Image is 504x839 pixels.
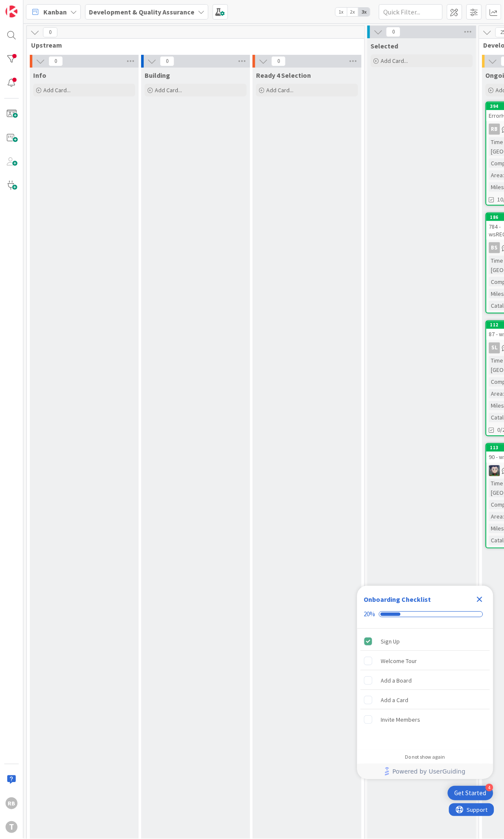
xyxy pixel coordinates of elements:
[489,343,500,354] div: SL
[489,512,503,522] div: Area
[33,71,46,79] span: Info
[357,586,493,779] div: Checklist Container
[357,764,493,779] div: Footer
[357,629,493,748] div: Checklist items
[361,652,490,671] div: Welcome Tour is incomplete.
[336,8,347,16] span: 1x
[145,71,170,79] span: Building
[359,8,370,16] span: 3x
[362,764,489,779] a: Powered by UserGuiding
[489,242,500,253] div: BS
[6,798,17,810] div: RB
[6,6,17,17] img: Visit kanbanzone.com
[473,593,487,607] div: Close Checklist
[381,715,421,725] div: Invite Members
[455,789,487,798] div: Get Started
[43,86,71,94] span: Add Card...
[361,632,490,651] div: Sign Up is complete.
[160,56,174,66] span: 0
[89,8,194,16] b: Development & Quality Assurance
[361,711,490,729] div: Invite Members is incomplete.
[43,7,67,17] span: Kanban
[43,27,57,37] span: 0
[48,56,63,66] span: 0
[489,389,503,399] div: Area
[364,595,431,605] div: Onboarding Checklist
[393,767,466,777] span: Powered by UserGuiding
[347,8,359,16] span: 2x
[381,656,417,666] div: Welcome Tour
[256,71,311,79] span: Ready 4 Selection
[371,42,399,50] span: Selected
[489,170,503,180] div: Area
[364,611,487,618] div: Checklist progress: 20%
[31,41,354,49] span: Upstream
[386,27,401,37] span: 0
[361,672,490,690] div: Add a Board is incomplete.
[266,86,293,94] span: Add Card...
[489,465,500,476] img: LS
[6,822,17,833] div: T
[155,86,182,94] span: Add Card...
[361,691,490,710] div: Add a Card is incomplete.
[381,695,409,706] div: Add a Card
[18,1,39,11] span: Support
[379,4,443,20] input: Quick Filter...
[486,784,493,792] div: 4
[405,754,445,761] div: Do not show again
[381,676,412,686] div: Add a Board
[381,57,408,65] span: Add Card...
[271,56,286,66] span: 0
[448,786,493,801] div: Open Get Started checklist, remaining modules: 4
[364,611,376,618] div: 20%
[381,637,400,647] div: Sign Up
[489,124,500,135] div: RB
